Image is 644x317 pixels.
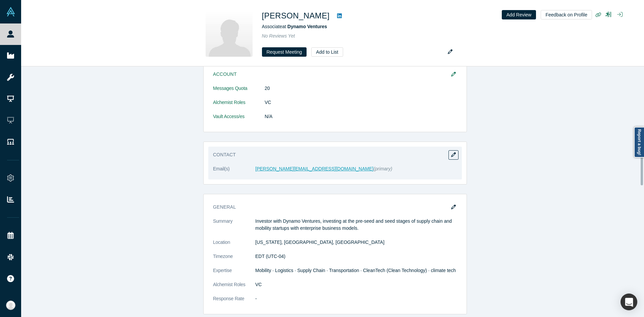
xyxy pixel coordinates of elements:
[311,47,343,57] button: Add to List
[265,85,457,92] dd: 20
[213,239,255,253] dt: Location
[213,295,255,309] dt: Response Rate
[213,71,448,78] h3: Account
[634,127,644,158] a: Report a bug!
[213,253,255,267] dt: Timezone
[255,218,457,232] p: Investor with Dynamo Ventures, investing at the pre-seed and seed stages of supply chain and mobi...
[262,24,327,29] span: Associate at
[255,268,456,273] span: Mobility · Logistics · Supply Chain · Transportation · CleanTech (Clean Technology) · climate tech
[265,113,457,120] dd: N/A
[213,165,255,179] dt: Email(s)
[255,281,457,288] dd: VC
[262,33,295,39] span: No Reviews Yet
[287,24,327,29] a: Dynamo Ventures
[213,113,265,127] dt: Vault Access/es
[255,295,457,302] dd: -
[265,99,457,106] dd: VC
[502,10,536,19] button: Add Review
[213,204,448,211] h3: General
[255,253,457,260] dd: EDT (UTC-04)
[213,281,255,295] dt: Alchemist Roles
[255,239,457,246] dd: [US_STATE], [GEOGRAPHIC_DATA], [GEOGRAPHIC_DATA]
[541,10,592,19] button: Feedback on Profile
[6,301,15,310] img: Anna Sanchez's Account
[373,166,392,171] span: (primary)
[262,47,307,57] button: Request Meeting
[6,7,15,16] img: Alchemist Vault Logo
[213,99,265,113] dt: Alchemist Roles
[213,267,255,281] dt: Expertise
[213,218,255,239] dt: Summary
[206,10,253,57] img: Madelyn O'Farrell's Profile Image
[213,151,448,158] h3: Contact
[255,166,373,171] a: [PERSON_NAME][EMAIL_ADDRESS][DOMAIN_NAME]
[213,85,265,99] dt: Messages Quota
[262,10,330,22] h1: [PERSON_NAME]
